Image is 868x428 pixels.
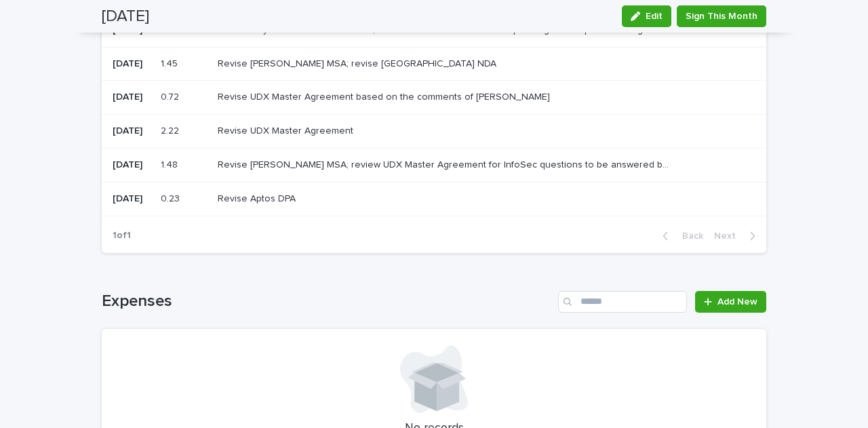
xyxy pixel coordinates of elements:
button: Back [652,230,709,242]
tr: [DATE]2.222.22 Revise UDX Master AgreementRevise UDX Master Agreement [102,115,766,149]
tr: [DATE]1.481.48 Revise [PERSON_NAME] MSA; review UDX Master Agreement for InfoSec questions to be ... [102,148,766,182]
p: 0.23 [161,191,182,205]
button: Edit [622,5,671,27]
p: 2.22 [161,123,182,137]
tr: [DATE]0.720.72 Revise UDX Master Agreement based on the comments of [PERSON_NAME]Revise UDX Maste... [102,81,766,115]
p: [DATE] [113,125,150,137]
button: Next [709,230,766,242]
p: Revise Aptos DPA [218,191,298,205]
p: Revise UDX Master Agreement based on the comments of [PERSON_NAME] [218,89,553,103]
p: [DATE] [113,58,150,70]
h1: Expenses [102,292,553,311]
p: [DATE] [113,159,150,171]
span: Next [714,231,744,241]
span: Back [674,231,703,241]
p: Revise [PERSON_NAME] MSA; review UDX Master Agreement for InfoSec questions to be answered by [PE... [218,157,673,171]
p: 1 of 1 [102,219,142,252]
p: [DATE] [113,92,150,103]
p: [DATE] [113,193,150,205]
p: Revise UDX Master Agreement [218,123,356,137]
span: Edit [646,12,663,21]
p: Revise [PERSON_NAME] MSA; revise [GEOGRAPHIC_DATA] NDA [218,56,499,70]
a: Add New [695,291,766,313]
h2: [DATE] [102,7,149,26]
button: Sign This Month [677,5,766,27]
p: 1.48 [161,157,180,171]
input: Search [558,291,687,313]
tr: [DATE]0.230.23 Revise Aptos DPARevise Aptos DPA [102,182,766,216]
p: 0.72 [161,89,182,103]
tr: [DATE]1.451.45 Revise [PERSON_NAME] MSA; revise [GEOGRAPHIC_DATA] NDARevise [PERSON_NAME] MSA; re... [102,47,766,81]
p: 1.45 [161,56,180,70]
span: Add New [717,297,757,307]
span: Sign This Month [686,9,757,23]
